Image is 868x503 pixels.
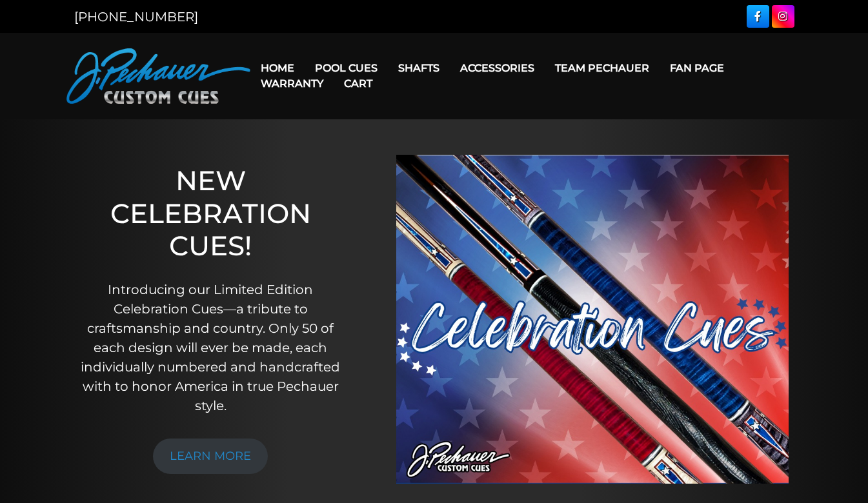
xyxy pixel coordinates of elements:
[72,164,350,262] h1: NEW CELEBRATION CUES!
[545,52,660,84] a: Team Pechauer
[250,52,305,84] a: Home
[250,67,334,100] a: Warranty
[660,52,734,84] a: Fan Page
[388,52,450,84] a: Shafts
[153,439,268,474] a: LEARN MORE
[66,48,250,104] img: Pechauer Custom Cues
[305,52,388,84] a: Pool Cues
[74,9,198,25] a: [PHONE_NUMBER]
[72,280,350,415] p: Introducing our Limited Edition Celebration Cues—a tribute to craftsmanship and country. Only 50 ...
[450,52,545,84] a: Accessories
[334,67,383,100] a: Cart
